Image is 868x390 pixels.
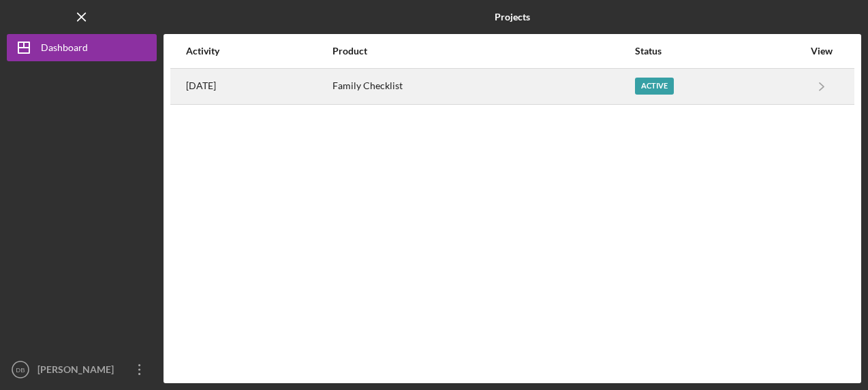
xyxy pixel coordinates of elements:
[186,46,331,56] div: Activity
[7,356,157,383] button: DB[PERSON_NAME]
[41,34,88,65] div: Dashboard
[332,69,633,103] div: Family Checklist
[635,78,674,95] div: Active
[34,356,123,387] div: [PERSON_NAME]
[495,12,530,22] b: Projects
[186,80,216,91] time: 2025-08-28 19:59
[635,46,803,56] div: Status
[332,46,633,56] div: Product
[805,46,839,56] div: View
[7,34,157,61] button: Dashboard
[16,366,25,374] text: DB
